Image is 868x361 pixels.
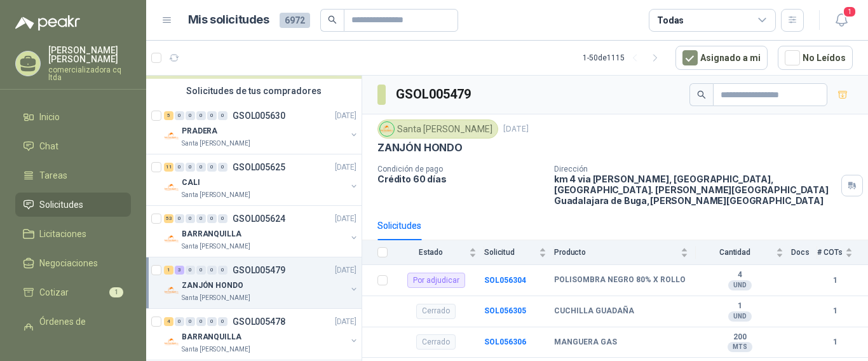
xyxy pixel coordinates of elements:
p: BARRANQUILLA [182,228,241,240]
p: Santa [PERSON_NAME] [182,139,250,149]
div: 1 [164,266,173,275]
div: 0 [175,163,184,172]
div: 0 [196,214,206,223]
div: 0 [186,163,195,172]
span: Inicio [39,110,60,124]
a: Inicio [15,105,131,129]
span: Solicitudes [39,198,83,212]
p: PRADERA [182,125,217,137]
p: ZANJÓN HONDO [377,141,463,154]
a: SOL056306 [484,337,526,346]
p: Santa [PERSON_NAME] [182,242,250,252]
b: 1 [696,301,783,311]
div: 0 [196,111,206,120]
div: 0 [175,317,184,326]
a: SOL056305 [484,306,526,315]
b: CUCHILLA GUADAÑA [554,306,634,317]
div: 0 [218,111,227,120]
div: 0 [218,214,227,223]
div: 53 [164,214,173,223]
div: 0 [196,163,206,172]
p: Santa [PERSON_NAME] [182,344,250,355]
span: Negociaciones [39,256,98,270]
div: Por adjudicar [407,273,465,288]
a: 1 3 0 0 0 0 GSOL005479[DATE] Company LogoZANJÓN HONDOSanta [PERSON_NAME] [164,262,359,303]
p: Condición de pago [377,165,544,174]
p: Santa [PERSON_NAME] [182,293,250,303]
b: 1 [817,336,853,348]
th: Producto [554,240,696,265]
div: 4 [164,317,173,326]
span: # COTs [817,248,843,257]
div: 0 [186,317,195,326]
div: 1 - 50 de 1115 [583,48,665,68]
div: 0 [175,214,184,223]
p: [DATE] [335,110,356,122]
div: 0 [207,214,217,223]
span: search [697,90,706,99]
b: POLISOMBRA NEGRO 80% X ROLLO [554,275,686,285]
p: km 4 via [PERSON_NAME], [GEOGRAPHIC_DATA], [GEOGRAPHIC_DATA]. [PERSON_NAME][GEOGRAPHIC_DATA] Guad... [554,174,836,206]
button: No Leídos [778,46,853,70]
b: 200 [696,332,783,343]
p: Santa [PERSON_NAME] [182,190,250,200]
div: UND [728,311,752,322]
p: Dirección [554,165,836,174]
p: GSOL005479 [233,266,285,275]
div: Solicitudes [377,219,421,233]
img: Company Logo [164,334,179,350]
a: Negociaciones [15,251,131,275]
div: 3 [175,266,184,275]
img: Company Logo [164,128,179,144]
p: GSOL005625 [233,163,285,172]
p: ZANJÓN HONDO [182,280,243,292]
p: [DATE] [335,161,356,174]
div: MTS [728,342,752,352]
a: Tareas [15,163,131,187]
span: 1 [109,287,123,297]
th: Cantidad [696,240,791,265]
span: Producto [554,248,678,257]
b: MANGUERA GAS [554,337,617,348]
th: # COTs [817,240,868,265]
div: 0 [207,266,217,275]
div: 0 [196,317,206,326]
a: 5 0 0 0 0 0 GSOL005630[DATE] Company LogoPRADERASanta [PERSON_NAME] [164,108,359,149]
p: CALI [182,177,200,189]
a: 4 0 0 0 0 0 GSOL005478[DATE] Company LogoBARRANQUILLASanta [PERSON_NAME] [164,314,359,355]
b: 1 [817,275,853,287]
div: 0 [186,111,195,120]
p: [DATE] [335,316,356,328]
a: Órdenes de Compra [15,310,131,348]
h1: Mis solicitudes [188,11,269,29]
span: 1 [843,6,857,18]
div: UND [728,280,752,290]
th: Estado [395,240,484,265]
a: 53 0 0 0 0 0 GSOL005624[DATE] Company LogoBARRANQUILLASanta [PERSON_NAME] [164,211,359,252]
div: 0 [218,317,227,326]
div: 0 [207,317,217,326]
div: 0 [218,163,227,172]
h3: GSOL005479 [396,85,473,104]
a: Chat [15,134,131,158]
p: [PERSON_NAME] [PERSON_NAME] [48,46,131,64]
p: [DATE] [335,213,356,225]
p: Crédito 60 días [377,174,544,184]
div: Todas [657,13,684,27]
div: 5 [164,111,173,120]
span: Órdenes de Compra [39,315,119,343]
div: 0 [186,214,195,223]
a: SOL056304 [484,276,526,285]
p: [DATE] [335,264,356,276]
span: 6972 [280,13,310,28]
div: 0 [218,266,227,275]
p: GSOL005624 [233,214,285,223]
div: Cerrado [416,304,456,319]
img: Company Logo [164,180,179,195]
div: 0 [175,111,184,120]
a: Licitaciones [15,222,131,246]
th: Docs [791,240,817,265]
span: search [328,15,337,24]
